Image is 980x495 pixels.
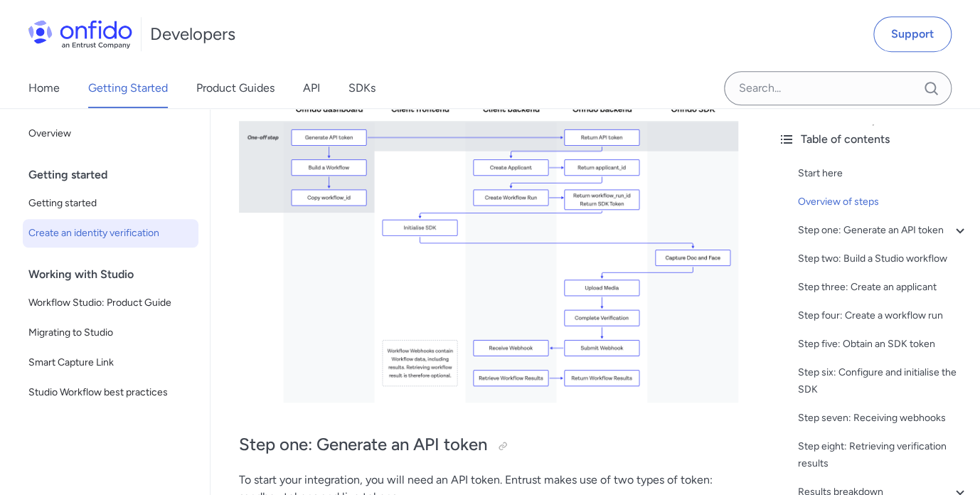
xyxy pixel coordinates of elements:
[28,324,193,341] span: Migrating to Studio
[28,195,193,212] span: Getting started
[28,225,193,242] span: Create an identity verification
[23,119,198,148] a: Overview
[88,68,168,108] a: Getting Started
[798,336,969,353] a: Step five: Obtain an SDK token
[798,307,969,324] a: Step four: Create a workflow run
[28,354,193,371] span: Smart Capture Link
[23,219,198,247] a: Create an identity verification
[798,193,969,211] a: Overview of steps
[23,289,198,317] a: Workflow Studio: Product Guide
[724,71,952,105] input: Onfido search input field
[798,165,969,182] a: Start here
[150,23,235,46] h1: Developers
[28,125,193,142] span: Overview
[28,20,132,48] img: Onfido Logo
[28,384,193,401] span: Studio Workflow best practices
[798,410,969,427] a: Step seven: Receiving webhooks
[23,348,198,377] a: Smart Capture Link
[28,260,204,289] div: Working with Studio
[798,222,969,239] a: Step one: Generate an API token
[28,161,204,189] div: Getting started
[239,87,738,403] img: Identity verification steps
[798,438,969,472] a: Step eight: Retrieving verification results
[798,279,969,296] a: Step three: Create an applicant
[28,294,193,312] span: Workflow Studio: Product Guide
[798,364,969,398] a: Step six: Configure and initialise the SDK
[196,68,275,108] a: Product Guides
[873,16,952,52] a: Support
[778,131,969,148] div: Table of contents
[23,189,198,218] a: Getting started
[23,319,198,347] a: Migrating to Studio
[28,68,60,108] a: Home
[348,68,376,108] a: SDKs
[798,250,969,267] a: Step two: Build a Studio workflow
[23,378,198,407] a: Studio Workflow best practices
[303,68,320,108] a: API
[239,433,738,457] h2: Step one: Generate an API token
